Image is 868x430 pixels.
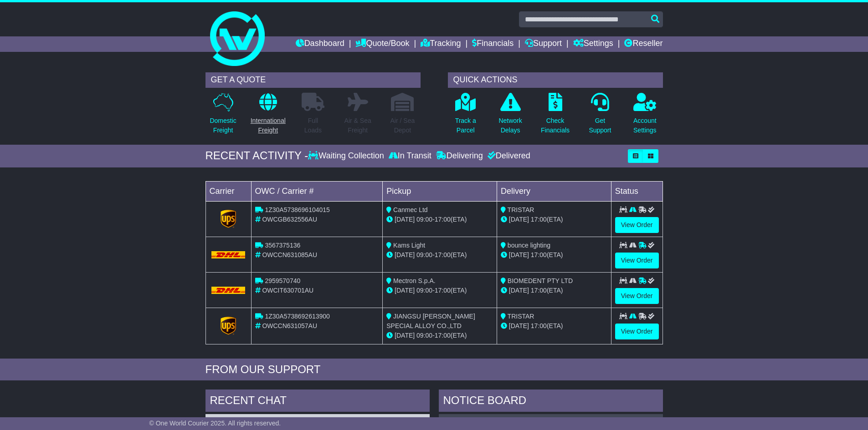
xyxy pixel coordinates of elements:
a: DomesticFreight [209,92,236,140]
p: Check Financials [541,116,570,135]
span: 17:00 [435,287,451,294]
a: Track aParcel [455,92,477,140]
div: Waiting Collection [308,151,386,161]
a: Quote/Book [355,36,409,52]
a: NetworkDelays [498,92,522,140]
p: International Freight [251,116,286,135]
a: View Order [615,217,659,233]
span: OWCCN631085AU [262,251,317,258]
div: - (ETA) [386,286,493,295]
div: QUICK ACTIONS [448,72,663,88]
a: Tracking [421,36,461,52]
div: NOTICE BOARD [439,390,663,414]
span: TRISTAR [508,206,534,213]
span: OWCCN631057AU [262,322,317,329]
div: - (ETA) [386,250,493,260]
td: Carrier [205,181,251,201]
td: Pickup [383,181,497,201]
span: Kams Light [393,242,425,249]
div: Delivered [485,151,530,161]
div: (ETA) [501,250,607,260]
img: GetCarrierServiceLogo [221,210,236,228]
span: 1Z30A5738696104015 [265,206,329,213]
span: 2959570740 [265,277,300,284]
span: 09:00 [416,287,432,294]
span: 09:00 [416,332,432,339]
a: View Order [615,253,659,268]
div: FROM OUR SUPPORT [205,363,663,376]
span: 1Z30A5738692613900 [265,313,329,320]
p: Domestic Freight [210,116,236,135]
span: 17:00 [531,251,547,258]
div: RECENT CHAT [205,390,430,414]
p: Track a Parcel [455,116,476,135]
div: (ETA) [501,215,607,224]
a: Reseller [624,36,663,52]
p: Air / Sea Depot [390,116,415,135]
p: Full Loads [302,116,324,135]
p: Get Support [589,116,611,135]
span: 17:00 [531,216,547,223]
span: 09:00 [416,251,432,258]
span: [DATE] [509,216,529,223]
span: Mectron S.p.A. [393,277,436,284]
div: Delivering [434,151,485,161]
a: AccountSettings [633,92,657,140]
img: DHL.png [211,287,246,294]
p: Network Delays [498,116,522,135]
span: OWCIT630701AU [262,287,313,294]
a: View Order [615,324,659,339]
span: 17:00 [435,216,451,223]
span: 17:00 [531,322,547,329]
span: JIANGSU [PERSON_NAME] SPECIAL ALLOY CO.,LTD [386,313,475,329]
div: GET A QUOTE [205,72,421,88]
span: © One World Courier 2025. All rights reserved. [149,420,281,427]
a: InternationalFreight [250,92,286,140]
span: 17:00 [435,332,451,339]
img: GetCarrierServiceLogo [221,317,236,335]
span: [DATE] [395,287,415,294]
span: [DATE] [509,251,529,258]
span: [DATE] [509,322,529,329]
span: bounce lighting [508,242,550,249]
span: TRISTAR [508,313,534,320]
div: (ETA) [501,286,607,295]
img: DHL.png [211,251,246,258]
td: OWC / Carrier # [251,181,383,201]
span: 09:00 [416,216,432,223]
a: GetSupport [588,92,611,140]
a: CheckFinancials [540,92,570,140]
div: In Transit [386,151,434,161]
a: Financials [472,36,514,52]
p: Air & Sea Freight [344,116,371,135]
span: 3567375136 [265,242,300,249]
p: Account Settings [633,116,657,135]
span: 17:00 [435,251,451,258]
span: [DATE] [395,216,415,223]
span: [DATE] [509,287,529,294]
a: Settings [573,36,613,52]
span: BIOMEDENT PTY LTD [508,277,573,284]
a: Dashboard [296,36,344,52]
div: - (ETA) [386,331,493,340]
a: View Order [615,288,659,304]
span: OWCGB632556AU [262,216,317,223]
div: - (ETA) [386,215,493,224]
div: (ETA) [501,321,607,331]
span: [DATE] [395,332,415,339]
td: Delivery [497,181,611,201]
td: Status [611,181,663,201]
div: RECENT ACTIVITY - [205,149,308,162]
span: [DATE] [395,251,415,258]
span: Canmec Ltd [393,206,427,213]
span: 17:00 [531,287,547,294]
a: Support [525,36,562,52]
